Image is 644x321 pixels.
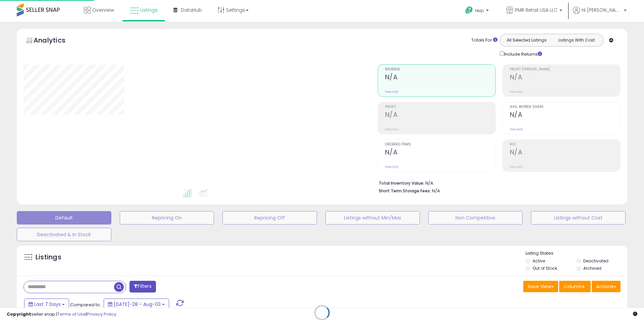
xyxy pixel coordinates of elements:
[510,143,620,146] span: ROI
[385,105,495,109] span: Profit
[428,211,523,224] button: Non Competitive
[120,211,214,224] button: Repricing On
[92,7,114,13] span: Overview
[471,37,497,44] div: Totals For
[495,50,550,58] div: Include Returns
[379,180,424,186] b: Total Inventory Value:
[510,148,620,157] h2: N/A
[510,111,620,120] h2: N/A
[140,7,158,13] span: Listings
[502,36,552,45] button: All Selected Listings
[34,36,78,47] h5: Analytics
[385,73,495,82] h2: N/A
[551,36,601,45] button: Listings With Cost
[385,90,398,94] small: Prev: N/A
[475,8,484,13] span: Help
[385,111,495,120] h2: N/A
[510,73,620,82] h2: N/A
[510,165,523,169] small: Prev: N/A
[460,1,495,22] a: Help
[510,127,523,131] small: Prev: N/A
[325,211,420,224] button: Listings without Min/Max
[432,188,440,194] span: N/A
[573,7,627,22] a: Hi [PERSON_NAME]
[510,90,523,94] small: Prev: N/A
[385,143,495,146] span: Ordered Items
[582,7,622,13] span: Hi [PERSON_NAME]
[385,148,495,157] h2: N/A
[385,165,398,169] small: Prev: N/A
[379,188,431,194] b: Short Term Storage Fees:
[515,7,557,13] span: PMR Retail USA LLC
[510,68,620,71] span: Profit [PERSON_NAME]
[531,211,626,224] button: Listings without Cost
[379,179,615,187] li: N/A
[222,211,317,224] button: Repricing Off
[465,6,473,14] i: Get Help
[17,211,111,224] button: Default
[181,7,202,13] span: DataHub
[7,311,31,317] strong: Copyright
[17,228,111,241] button: Deactivated & In Stock
[510,105,620,109] span: Avg. Buybox Share
[385,127,398,131] small: Prev: N/A
[385,68,495,71] span: Revenue
[7,311,116,318] div: seller snap | |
